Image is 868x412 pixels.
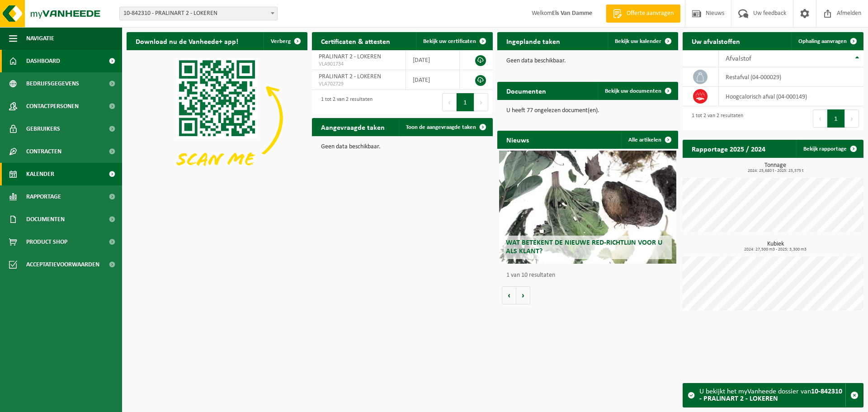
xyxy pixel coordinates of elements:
[687,109,743,128] div: 1 tot 2 van 2 resultaten
[26,27,54,50] span: Navigatie
[312,32,399,50] h2: Certificaten & attesten
[474,93,488,111] button: Next
[319,53,381,60] span: PRALINART 2 - LOKEREN
[319,73,381,80] span: PRALINART 2 - LOKEREN
[683,32,749,50] h2: Uw afvalstoffen
[442,93,457,111] button: Previous
[497,82,555,99] h2: Documenten
[119,7,278,20] span: 10-842310 - PRALINART 2 - LOKEREN
[26,118,60,140] span: Gebruikers
[719,87,863,106] td: hoogcalorisch afval (04-000149)
[608,32,677,50] a: Bekijk uw kalender
[26,50,60,72] span: Dashboard
[506,272,674,279] p: 1 van 10 resultaten
[719,67,863,87] td: restafval (04-000029)
[726,55,751,62] span: Afvalstof
[621,131,677,149] a: Alle artikelen
[552,10,592,17] strong: Els Van Damme
[506,239,662,255] span: Wat betekent de nieuwe RED-richtlijn voor u als klant?
[502,286,516,304] button: Vorige
[316,92,373,112] div: 1 tot 2 van 2 resultaten
[321,144,484,150] p: Geen data beschikbaar.
[791,32,863,50] a: Ophaling aanvragen
[683,140,774,157] h2: Rapportage 2025 / 2024
[497,131,538,148] h2: Nieuws
[423,38,476,44] span: Bekijk uw certificaten
[26,253,99,276] span: Acceptatievoorwaarden
[598,82,677,100] a: Bekijk uw documenten
[516,286,530,304] button: Volgende
[264,32,307,50] button: Verberg
[798,38,847,44] span: Ophaling aanvragen
[606,5,680,23] a: Offerte aanvragen
[416,32,492,50] a: Bekijk uw certificaten
[26,185,61,208] span: Rapportage
[497,32,569,50] h2: Ingeplande taken
[605,88,661,94] span: Bekijk uw documenten
[319,81,399,88] span: VLA702729
[699,384,845,407] div: U bekijkt het myVanheede dossier van
[615,38,661,44] span: Bekijk uw kalender
[127,50,307,186] img: Download de VHEPlus App
[699,388,842,403] strong: 10-842310 - PRALINART 2 - LOKEREN
[499,151,676,264] a: Wat betekent de nieuwe RED-richtlijn voor u als klant?
[506,58,669,64] p: Geen data beschikbaar.
[457,93,474,111] button: 1
[399,118,492,136] a: Toon de aangevraagde taken
[406,124,476,130] span: Toon de aangevraagde taken
[26,163,54,185] span: Kalender
[26,95,79,118] span: Contactpersonen
[813,109,827,128] button: Previous
[624,9,676,18] span: Offerte aanvragen
[319,61,399,68] span: VLA901734
[796,140,863,158] a: Bekijk rapportage
[127,32,247,50] h2: Download nu de Vanheede+ app!
[312,118,394,136] h2: Aangevraagde taken
[687,241,863,252] h3: Kubiek
[827,109,845,128] button: 1
[120,7,277,20] span: 10-842310 - PRALINART 2 - LOKEREN
[406,50,460,70] td: [DATE]
[845,109,859,128] button: Next
[271,38,291,44] span: Verberg
[687,169,863,173] span: 2024: 25,680 t - 2025: 25,575 t
[506,108,669,114] p: U heeft 77 ongelezen document(en).
[26,231,67,253] span: Product Shop
[26,208,65,231] span: Documenten
[687,162,863,173] h3: Tonnage
[26,72,79,95] span: Bedrijfsgegevens
[687,247,863,252] span: 2024: 27,500 m3 - 2025: 3,300 m3
[406,70,460,90] td: [DATE]
[26,140,61,163] span: Contracten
